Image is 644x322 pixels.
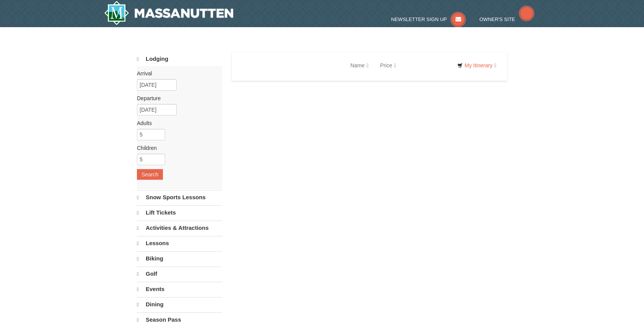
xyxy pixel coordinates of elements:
a: Lessons [137,236,222,250]
span: Owner's Site [480,16,516,22]
button: Search [137,169,163,180]
label: Arrival [137,70,216,77]
span: Newsletter Sign Up [391,16,447,22]
a: Price [374,58,402,73]
img: Massanutten Resort Logo [104,1,233,25]
a: Snow Sports Lessons [137,190,222,205]
a: Lodging [137,52,222,66]
a: Activities & Attractions [137,221,222,235]
a: Massanutten Resort [104,1,233,25]
a: Events [137,282,222,296]
a: Owner's Site [480,16,535,22]
label: Departure [137,94,216,102]
a: Biking [137,251,222,266]
a: Lift Tickets [137,205,222,220]
a: My Itinerary [452,60,501,71]
a: Newsletter Sign Up [391,16,466,22]
a: Dining [137,297,222,312]
label: Adults [137,119,216,127]
a: Name [345,58,374,73]
label: Children [137,144,216,152]
a: Golf [137,267,222,281]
